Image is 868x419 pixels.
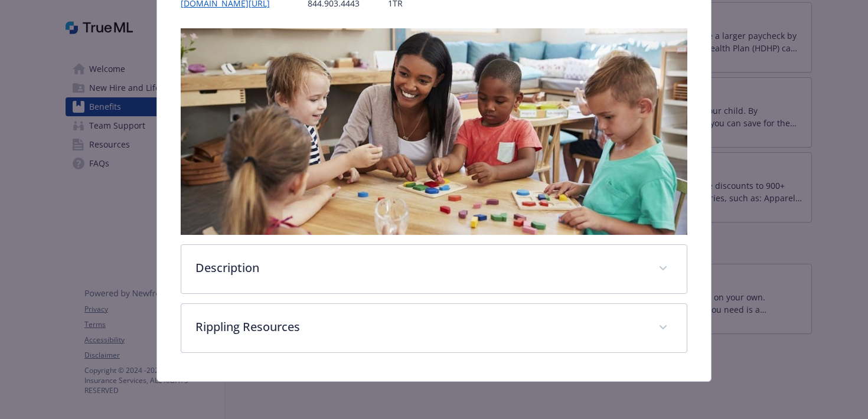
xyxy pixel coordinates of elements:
[181,28,688,235] img: banner
[181,245,687,293] div: Description
[181,304,687,352] div: Rippling Resources
[195,259,645,277] p: Description
[195,318,645,336] p: Rippling Resources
